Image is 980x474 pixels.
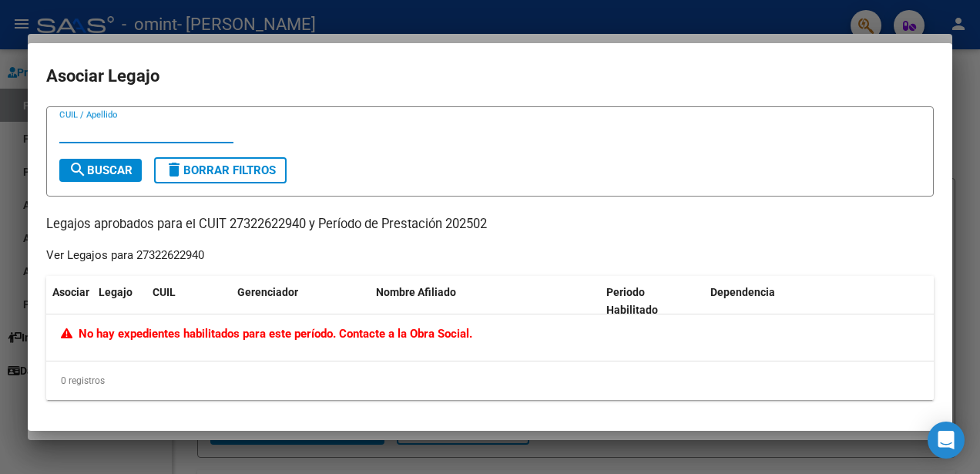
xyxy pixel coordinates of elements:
button: Buscar [59,159,142,182]
span: CUIL [153,286,176,298]
span: Buscar [69,163,133,177]
p: Legajos aprobados para el CUIT 27322622940 y Período de Prestación 202502 [46,215,934,234]
mat-icon: delete [165,160,183,179]
span: Legajo [99,286,133,298]
datatable-header-cell: Asociar [46,276,92,327]
datatable-header-cell: CUIL [146,276,231,327]
h2: Asociar Legajo [46,62,934,91]
datatable-header-cell: Periodo Habilitado [600,276,704,327]
datatable-header-cell: Legajo [92,276,146,327]
button: Borrar Filtros [154,157,287,183]
div: Open Intercom Messenger [928,422,965,459]
span: Borrar Filtros [165,163,276,177]
datatable-header-cell: Dependencia [704,276,935,327]
datatable-header-cell: Gerenciador [231,276,370,327]
span: No hay expedientes habilitados para este período. Contacte a la Obra Social. [61,327,472,341]
div: 0 registros [46,361,934,400]
span: Periodo Habilitado [606,286,658,316]
span: Gerenciador [237,286,298,298]
mat-icon: search [69,160,87,179]
span: Asociar [52,286,89,298]
div: Ver Legajos para 27322622940 [46,247,204,264]
datatable-header-cell: Nombre Afiliado [370,276,600,327]
span: Dependencia [710,286,775,298]
span: Nombre Afiliado [376,286,456,298]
